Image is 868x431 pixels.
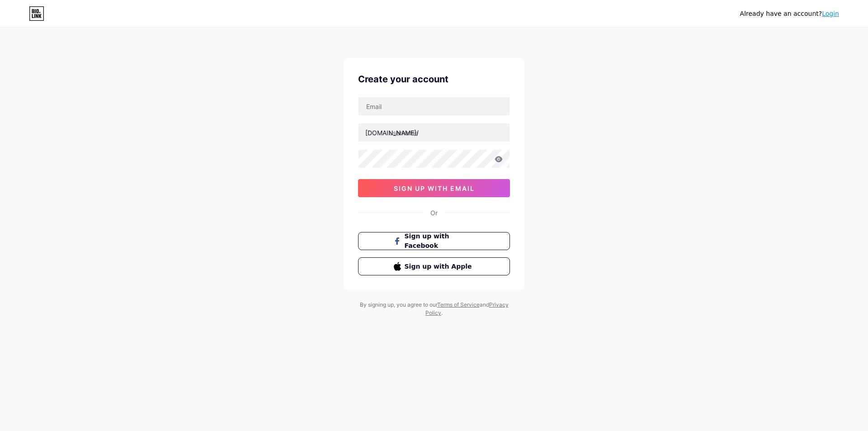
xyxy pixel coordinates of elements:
span: Sign up with Facebook [405,232,475,251]
div: Already have an account? [740,9,839,19]
div: By signing up, you agree to our and . [357,301,511,317]
a: Login [822,10,839,17]
div: Or [430,208,438,218]
div: Create your account [358,72,510,86]
a: Terms of Service [437,301,480,308]
button: Sign up with Facebook [358,232,510,250]
input: username [359,123,509,142]
div: [DOMAIN_NAME]/ [365,128,419,137]
button: Sign up with Apple [358,257,510,275]
button: sign up with email [358,179,510,197]
span: Sign up with Apple [405,262,475,271]
span: sign up with email [394,185,475,192]
input: Email [359,97,509,115]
